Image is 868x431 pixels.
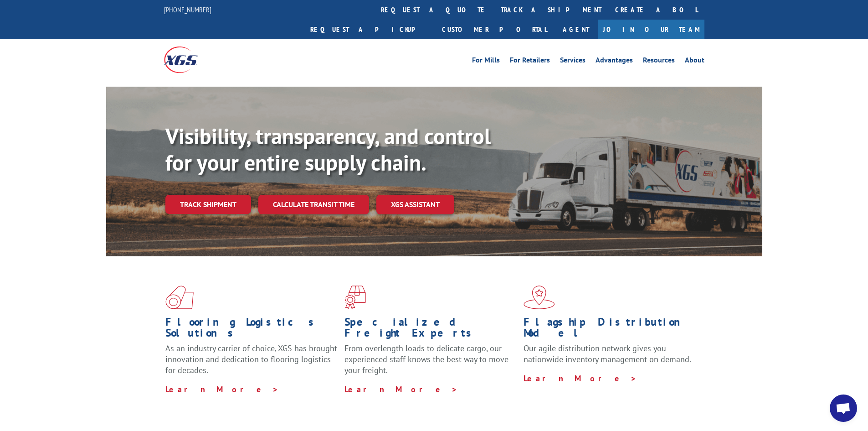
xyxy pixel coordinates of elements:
[165,195,251,214] a: Track shipment
[165,122,491,177] b: Visibility, transparency, and control for your entire supply chain.
[165,286,194,309] img: xgs-icon-total-supply-chain-intelligence-red
[554,20,598,39] a: Agent
[524,343,691,364] span: Our agile distribution network gives you nationwide inventory management on demand.
[524,373,637,384] a: Learn More >
[685,57,704,67] a: About
[344,286,366,309] img: xgs-icon-focused-on-flooring-red
[524,317,696,343] h1: Flagship Distribution Model
[643,57,675,67] a: Resources
[344,384,458,395] a: Learn More >
[830,395,857,422] div: Open chat
[598,20,704,39] a: Join Our Team
[164,5,211,14] a: [PHONE_NUMBER]
[472,57,500,67] a: For Mills
[165,384,279,395] a: Learn More >
[376,195,454,214] a: XGS ASSISTANT
[560,57,586,67] a: Services
[596,57,633,67] a: Advantages
[258,195,369,214] a: Calculate transit time
[344,343,517,384] p: From overlength loads to delicate cargo, our experienced staff knows the best way to move your fr...
[344,317,517,343] h1: Specialized Freight Experts
[435,20,554,39] a: Customer Portal
[524,286,555,309] img: xgs-icon-flagship-distribution-model-red
[510,57,550,67] a: For Retailers
[303,20,435,39] a: Request a pickup
[165,343,337,375] span: As an industry carrier of choice, XGS has brought innovation and dedication to flooring logistics...
[165,317,338,343] h1: Flooring Logistics Solutions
